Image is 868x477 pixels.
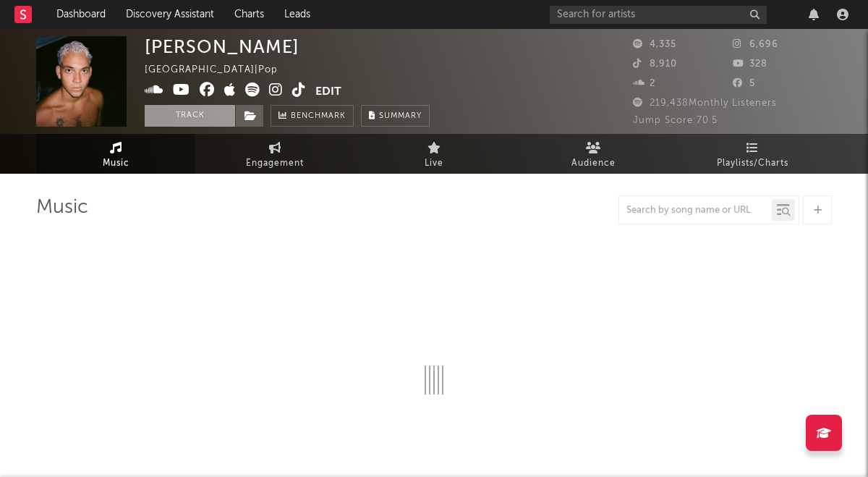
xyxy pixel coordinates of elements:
[619,205,772,216] input: Search by song name or URL
[195,134,354,174] a: Engagement
[271,105,354,127] a: Benchmark
[633,116,718,125] span: Jump Score: 70.5
[361,105,430,127] button: Summary
[733,40,778,49] span: 6,696
[550,6,767,24] input: Search for artists
[379,112,422,120] span: Summary
[103,155,129,172] span: Music
[315,83,341,101] button: Edit
[514,134,673,174] a: Audience
[733,59,767,69] span: 328
[733,79,755,88] span: 5
[425,155,443,172] span: Live
[291,108,346,125] span: Benchmark
[717,155,788,172] span: Playlists/Charts
[673,134,832,174] a: Playlists/Charts
[36,134,195,174] a: Music
[633,79,655,88] span: 2
[633,40,676,49] span: 4,335
[145,36,299,57] div: [PERSON_NAME]
[145,105,235,127] button: Track
[145,62,294,79] div: [GEOGRAPHIC_DATA] | Pop
[354,134,514,174] a: Live
[571,155,616,172] span: Audience
[633,98,777,108] span: 219,438 Monthly Listeners
[633,59,677,69] span: 8,910
[246,155,304,172] span: Engagement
